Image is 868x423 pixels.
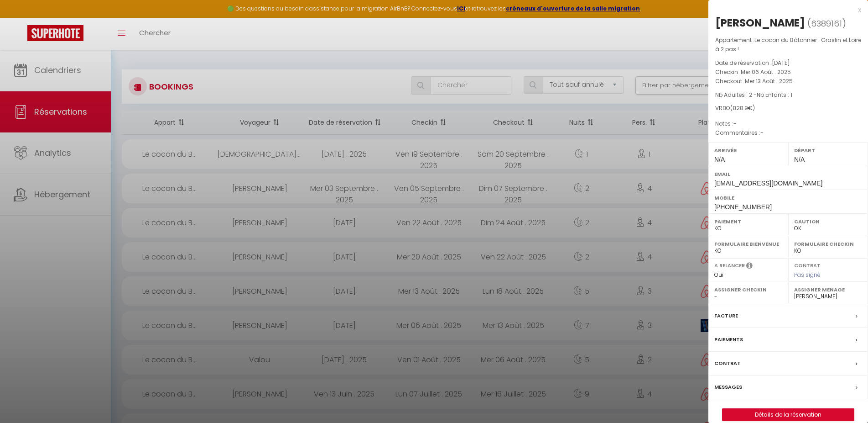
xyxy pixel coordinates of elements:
p: Date de réservation : [715,58,861,68]
label: Départ [794,146,862,155]
span: Pas signé [794,271,821,279]
label: Messages [714,382,742,392]
div: x [708,5,861,16]
span: ( ) [807,17,846,30]
label: Formulaire Bienvenue [714,239,782,249]
label: Assigner Menage [794,285,862,294]
span: - [760,129,764,137]
label: Mobile [714,193,862,202]
span: Mer 13 Août . 2025 [745,77,793,85]
div: VRBO [715,104,861,113]
span: Nb Adultes : 2 - [715,91,792,99]
label: Arrivée [714,146,782,155]
p: Checkout : [715,77,861,86]
span: [DATE] [772,59,790,67]
label: Formulaire Checkin [794,239,862,249]
span: [EMAIL_ADDRESS][DOMAIN_NAME] [714,180,822,187]
span: N/A [794,156,805,163]
span: Mer 06 Août . 2025 [741,68,791,76]
label: Contrat [794,262,821,268]
label: Assigner Checkin [714,285,782,294]
span: Nb Enfants : 1 [757,91,792,99]
p: Notes : [715,119,861,128]
span: Le cocon du Bâtonnier : Graslin et Loire à 2 pas ! [715,36,861,53]
label: Facture [714,311,738,321]
span: [PHONE_NUMBER] [714,203,772,211]
span: 828.9 [733,104,748,112]
label: Email [714,169,862,179]
button: Ouvrir le widget de chat LiveChat [7,4,35,31]
label: Caution [794,217,862,226]
span: - [733,120,737,127]
span: N/A [714,156,725,163]
p: Commentaires : [715,128,861,137]
span: ( €) [730,104,755,112]
span: 6389161 [811,18,842,29]
a: Détails de la réservation [722,409,854,421]
p: Appartement : [715,36,861,54]
button: Détails de la réservation [722,408,854,421]
label: Paiement [714,217,782,226]
div: [PERSON_NAME] [715,16,805,30]
p: Checkin : [715,68,861,77]
i: Sélectionner OUI si vous souhaiter envoyer les séquences de messages post-checkout [746,262,753,272]
label: Paiements [714,335,743,344]
label: A relancer [714,262,745,270]
label: Contrat [714,359,741,368]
